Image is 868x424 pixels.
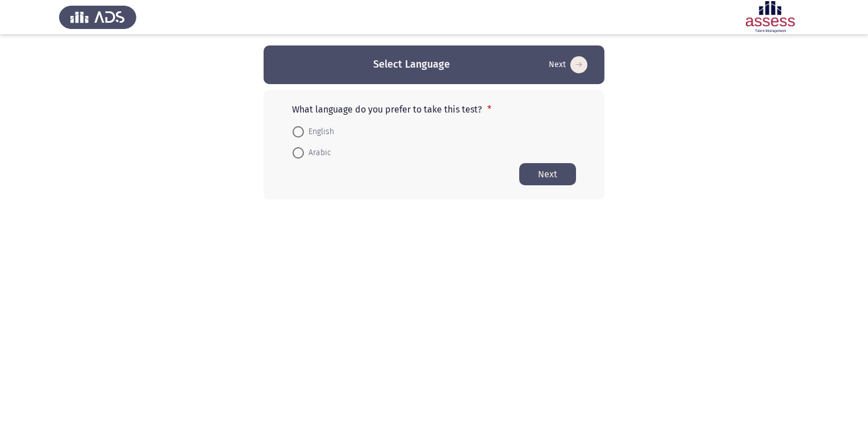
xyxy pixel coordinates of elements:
[519,163,576,185] button: Start assessment
[545,56,591,74] button: Start assessment
[292,104,576,115] p: What language do you prefer to take this test?
[59,1,136,33] img: Assess Talent Management logo
[304,146,331,160] span: Arabic
[373,57,450,72] h3: Select Language
[732,1,809,33] img: Assessment logo of ASSESS Employability - EBI
[304,125,334,139] span: English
